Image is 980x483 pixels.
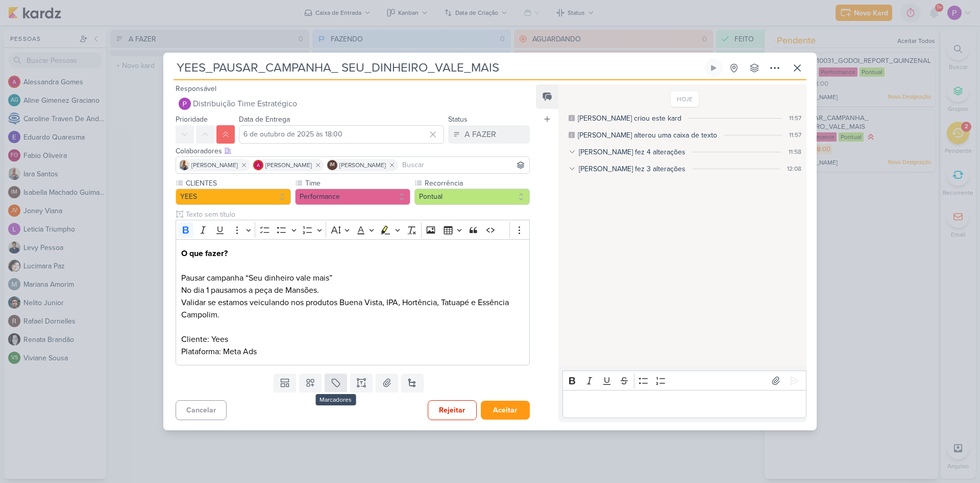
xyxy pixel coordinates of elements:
button: Cancelar [176,400,227,420]
label: Status [448,115,468,124]
span: Distribuição Time Estratégico [193,98,297,110]
div: Colaboradores [176,146,530,156]
button: YEES [176,189,291,205]
img: Distribuição Time Estratégico [179,98,191,110]
label: Prioridade [176,115,208,124]
input: Kard Sem Título [174,59,702,77]
div: Este log é visível à todos no kard [569,132,575,138]
input: Select a date [239,125,444,144]
button: Distribuição Time Estratégico [176,95,530,113]
p: IM [330,163,335,168]
div: [PERSON_NAME] fez 4 alterações [579,147,685,157]
div: [PERSON_NAME] fez 3 alterações [579,164,685,174]
div: 11:57 [789,113,801,123]
div: 12:08 [787,164,801,173]
div: Este log é visível à todos no kard [569,115,575,121]
p: Plataforma: Meta Ads [181,346,524,358]
label: Data de Entrega [239,115,290,124]
span: [PERSON_NAME] [339,160,386,170]
p: Validar se estamos veiculando nos produtos Buena Vista, IPA, Hortência, Tatuapé e Essência Campolim. [181,296,524,321]
div: Caroline criou este kard [578,113,681,124]
button: Pontual [414,189,530,205]
input: Texto sem título [184,209,530,220]
div: Ligar relógio [709,64,718,72]
label: Time [304,178,410,189]
div: Editor editing area: main [176,239,530,365]
label: CLIENTES [185,178,291,189]
button: Performance [295,189,410,205]
img: Alessandra Gomes [253,160,263,170]
div: Editor toolbar [176,220,530,240]
div: Editor toolbar [562,371,806,390]
img: Iara Santos [179,160,189,170]
label: Recorrência [424,178,530,189]
p: Cliente: Yees [181,333,524,346]
input: Buscar [400,159,527,171]
strong: O que fazer? [181,248,228,259]
div: Marcadores [315,394,356,405]
div: Editor editing area: main [562,390,806,418]
button: Aceitar [481,401,530,420]
div: 11:58 [789,147,801,156]
span: [PERSON_NAME] [191,160,238,170]
button: Rejeitar [428,400,477,420]
div: Caroline alterou uma caixa de texto [578,130,717,141]
span: [PERSON_NAME] [265,160,312,170]
p: Pausar campanha “Seu dinheiro vale mais” [181,272,524,284]
label: Responsável [176,84,216,93]
div: A FAZER [464,128,496,141]
p: No dia 1 pausamos a peça de Mansões. [181,284,524,296]
button: A FAZER [448,125,530,144]
div: Isabella Machado Guimarães [327,160,337,170]
div: 11:57 [789,130,801,140]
